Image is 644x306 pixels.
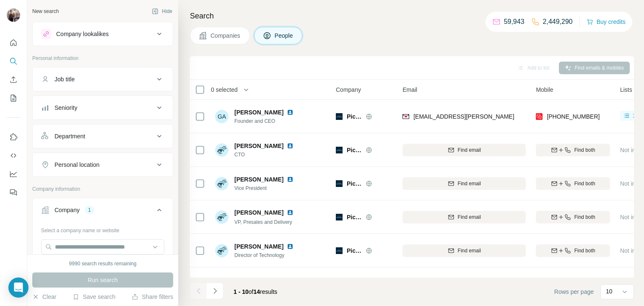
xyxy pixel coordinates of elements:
[32,293,56,301] button: Clear
[215,210,229,224] img: Avatar
[402,211,526,223] button: Find email
[7,130,20,145] button: Use Surfe on LinkedIn
[254,288,260,295] span: 14
[8,277,29,298] div: Open Intercom Messenger
[234,252,304,259] span: Director of Technology
[287,176,293,183] img: LinkedIn logo
[574,180,595,187] span: Find both
[606,287,613,296] p: 10
[536,112,543,121] img: provider prospeo logo
[7,35,20,50] button: Quick start
[543,17,573,27] p: 2,449,290
[234,208,283,217] span: [PERSON_NAME]
[73,293,115,301] button: Save search
[547,113,600,120] span: [PHONE_NUMBER]
[85,206,94,214] div: 1
[347,146,361,154] span: Picacity AI
[234,276,275,284] span: Saher Geissah
[210,31,241,40] span: Companies
[7,72,20,87] button: Enrich CSV
[336,180,343,187] img: Logo of Picacity AI
[7,54,20,69] button: Search
[234,108,283,117] span: [PERSON_NAME]
[207,283,223,299] button: Navigate to next page
[234,288,277,295] span: results
[347,179,361,188] span: Picacity AI
[402,177,526,190] button: Find email
[574,146,595,154] span: Find both
[554,288,594,296] span: Rows per page
[55,132,85,140] div: Department
[211,86,238,94] span: 0 selected
[536,144,610,156] button: Find both
[234,242,283,251] span: [PERSON_NAME]
[275,31,294,40] span: People
[336,247,343,254] img: Logo of Picacity AI
[7,91,20,106] button: My lists
[215,110,229,123] div: GA
[33,98,173,118] button: Seniority
[287,109,293,116] img: LinkedIn logo
[56,30,109,38] div: Company lookalikes
[7,166,20,182] button: Dashboard
[336,86,361,94] span: Company
[413,113,514,120] span: [EMAIL_ADDRESS][PERSON_NAME]
[504,17,525,27] p: 59,943
[402,86,417,94] span: Email
[33,69,173,89] button: Job title
[55,161,99,169] div: Personal location
[458,247,481,254] span: Find email
[55,75,75,83] div: Job title
[347,213,361,221] span: Picacity AI
[458,146,481,154] span: Find email
[574,213,595,221] span: Find both
[347,246,361,255] span: Picacity AI
[633,112,643,119] span: 1 list
[574,247,595,254] span: Find both
[33,24,173,44] button: Company lookalikes
[215,177,229,190] img: Avatar
[336,214,343,220] img: Logo of Picacity AI
[234,219,292,225] span: VP, Presales and Delivery
[536,177,610,190] button: Find both
[234,288,249,295] span: 1 - 10
[7,148,20,163] button: Use Surfe API
[55,206,80,214] div: Company
[458,213,481,221] span: Find email
[287,143,293,149] img: LinkedIn logo
[32,54,173,62] p: Personal information
[215,244,229,257] img: Avatar
[336,147,343,153] img: Logo of Picacity AI
[336,113,343,120] img: Logo of Picacity AI
[215,143,229,157] img: Avatar
[287,209,293,216] img: LinkedIn logo
[347,112,361,121] span: Picacity AI
[234,117,304,125] span: Founder and CEO
[215,277,229,291] img: Avatar
[33,126,173,146] button: Department
[190,10,634,22] h4: Search
[33,155,173,175] button: Personal location
[249,288,254,295] span: of
[278,277,285,283] img: LinkedIn logo
[7,185,20,200] button: Feedback
[32,185,173,193] p: Company information
[287,243,293,250] img: LinkedIn logo
[55,104,77,112] div: Seniority
[132,293,173,301] button: Share filters
[146,5,178,18] button: Hide
[234,151,304,158] span: CTO
[620,86,632,94] span: Lists
[402,144,526,156] button: Find email
[402,244,526,257] button: Find email
[33,200,173,223] button: Company1
[458,180,481,187] span: Find email
[234,175,283,184] span: [PERSON_NAME]
[69,260,137,267] div: 9990 search results remaining
[536,211,610,223] button: Find both
[234,142,283,150] span: [PERSON_NAME]
[41,223,164,234] div: Select a company name or website
[402,112,409,121] img: provider findymail logo
[536,86,553,94] span: Mobile
[7,8,20,22] img: Avatar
